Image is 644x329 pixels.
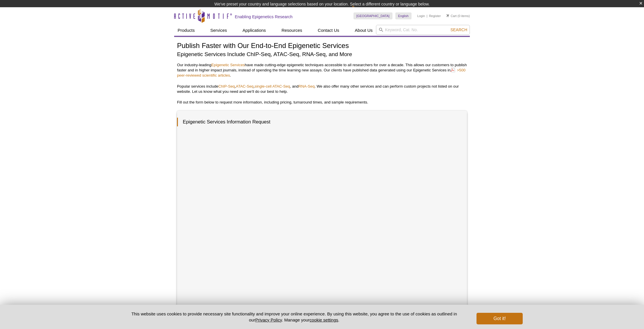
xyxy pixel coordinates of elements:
p: Popular services include , , , and . We also offer many other services and can perform custom pro... [177,84,467,94]
a: RNA-Seq [299,84,315,88]
h2: Enabling Epigenetics Research [235,14,293,19]
p: Our industry-leading have made cutting-edge epigenetic techniques accessible to all researchers f... [177,62,467,78]
h2: Epigenetic Services Include ChIP-Seq, ATAC-Seq, RNA-Seq, and More [177,50,467,58]
a: English [395,12,412,19]
button: Search [449,27,469,32]
p: Fill out the form below to request more information, including pricing, turnaround times, and sam... [177,100,467,105]
a: Epigenetic Services [211,63,245,67]
button: Got it! [477,313,523,324]
input: Keyword, Cat. No. [376,25,470,35]
h3: Epigenetic Services Information Request [177,118,461,126]
p: This website uses cookies to provide necessary site functionality and improve your online experie... [121,311,467,323]
h1: Publish Faster with Our End-to-End Epigenetic Services [177,42,467,50]
a: Cart [446,14,457,18]
a: Services [207,25,230,36]
a: Contact Us [314,25,343,36]
a: [GEOGRAPHIC_DATA] [353,12,392,19]
a: single-cell ATAC-Seq [255,84,290,88]
a: ChIP-Seq [218,84,235,88]
a: Resources [278,25,306,36]
img: Your Cart [446,14,449,17]
a: Login [417,14,425,18]
li: (0 items) [446,12,470,19]
li: | [427,12,427,19]
a: Applications [239,25,269,36]
a: >500 peer-reviewed scientific articles [177,67,466,78]
a: Privacy Policy [255,317,282,322]
a: Register [429,14,441,18]
button: cookie settings [310,317,338,322]
img: Change Here [352,4,367,18]
a: About Us [351,25,376,36]
a: Products [174,25,198,36]
a: ATAC-Seq [236,84,254,88]
span: Search [451,27,467,32]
